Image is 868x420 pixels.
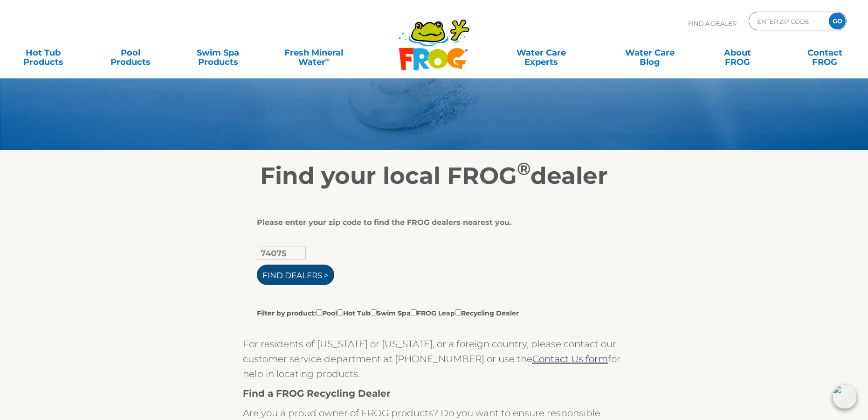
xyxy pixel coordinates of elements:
input: Filter by product:PoolHot TubSwim SpaFROG LeapRecycling Dealer [316,309,322,315]
div: Please enter your zip code to find the FROG dealers nearest you. [257,218,604,227]
a: Contact Us form [532,353,608,364]
a: Water CareExperts [486,43,597,62]
input: Zip Code Form [756,14,819,28]
label: Filter by product: Pool Hot Tub Swim Spa FROG Leap Recycling Dealer [257,308,519,318]
a: Fresh MineralWater∞ [271,43,356,62]
img: openIcon [833,385,857,409]
input: Filter by product:PoolHot TubSwim SpaFROG LeapRecycling Dealer [411,309,417,315]
a: Swim SpaProducts [184,43,252,62]
a: Hot TubProducts [9,43,77,62]
input: Find Dealers > [257,265,334,285]
input: Filter by product:PoolHot TubSwim SpaFROG LeapRecycling Dealer [337,309,343,315]
input: GO [829,13,846,29]
a: AboutFROG [703,43,772,62]
a: ContactFROG [791,43,859,62]
sup: ∞ [325,56,330,63]
a: PoolProducts [96,43,165,62]
h2: Find your local FROG dealer [147,162,721,190]
sup: ® [517,158,530,179]
p: For residents of [US_STATE] or [US_STATE], or a foreign country, please contact our customer serv... [243,336,625,381]
input: Filter by product:PoolHot TubSwim SpaFROG LeapRecycling Dealer [371,309,377,315]
a: Water CareBlog [616,43,684,62]
input: Filter by product:PoolHot TubSwim SpaFROG LeapRecycling Dealer [455,309,461,315]
strong: Find a FROG Recycling Dealer [243,388,391,399]
p: Find A Dealer [688,12,737,35]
